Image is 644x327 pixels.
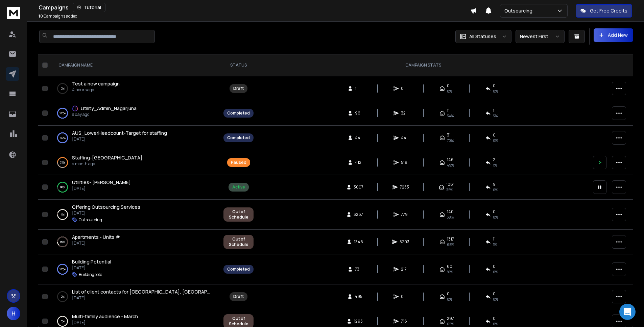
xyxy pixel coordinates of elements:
a: Staffing-[GEOGRAPHIC_DATA] [72,154,142,161]
td: 89%Apartments - Units #[DATE] [50,230,219,254]
p: 100 % [59,266,66,273]
span: 1 [355,86,362,91]
span: 3267 [354,212,363,217]
a: Multi-family audience - March [72,313,138,320]
button: Add New [594,28,633,42]
span: AUS_LowerHeadcount-Target for staffing [72,130,167,136]
p: Campaigns added [39,14,77,19]
span: Building Potential [72,258,111,265]
span: 34 % [447,113,454,119]
p: 0 % [61,293,65,300]
a: Utility_Admin_Nagarjuna [81,105,137,112]
span: 0 [401,294,408,299]
span: 7253 [400,184,409,190]
span: 0% [493,89,498,94]
span: 1295 [354,319,363,324]
a: Apartments - Units # [72,234,120,241]
div: Out of Schedule [227,236,250,247]
span: 0 [493,316,496,321]
span: 0 % [493,321,498,327]
p: 100 % [59,110,66,117]
span: 1 % [493,242,497,247]
span: 65 % [447,242,454,247]
span: 0 [493,209,496,215]
span: 44 [401,135,408,141]
span: 96 [355,110,362,116]
span: 11 [447,108,450,113]
button: Tutorial [73,3,105,12]
p: [DATE] [72,295,213,301]
span: 38 % [447,215,454,220]
td: 100%AUS_LowerHeadcount-Target for staffing[DATE] [50,126,219,150]
span: 5203 [400,239,409,245]
p: Get Free Credits [590,7,627,14]
span: 1 % [493,162,497,168]
td: 65%Staffing-[GEOGRAPHIC_DATA]a month ago [50,150,219,175]
div: Draft [233,294,244,299]
span: 495 [355,294,362,299]
p: Buildingpote [79,272,102,277]
div: Completed [227,110,250,116]
span: 0% [447,297,452,302]
p: a month ago [72,161,142,167]
span: 0 % [493,215,498,220]
span: 2 [493,157,495,162]
span: 32 [401,110,408,116]
span: 0 [401,86,408,91]
a: Utilities- [PERSON_NAME] [72,179,131,186]
button: H [7,307,20,320]
p: [DATE] [72,265,111,271]
p: 0 % [61,85,65,92]
span: 73 [355,267,362,272]
span: 0 [493,264,496,269]
div: Open Intercom Messenger [619,304,636,320]
span: Utility_Admin_Nagarjuna [81,105,137,111]
div: Completed [227,135,250,141]
span: 3 % [493,113,498,119]
button: Newest First [516,30,565,43]
span: 1346 [354,239,363,245]
td: 0%List of client contacts for [GEOGRAPHIC_DATA], [GEOGRAPHIC_DATA] & APAC[DATE] [50,284,219,309]
span: 0 [447,291,450,297]
span: List of client contacts for [GEOGRAPHIC_DATA], [GEOGRAPHIC_DATA] & APAC [72,288,250,295]
p: 4 hours ago [72,87,120,93]
td: 4%Offering Outsourcing Services[DATE]Outsourcing [50,200,219,230]
span: 0 % [493,138,498,143]
span: 81 % [447,269,453,275]
p: 88 % [60,184,65,191]
a: List of client contacts for [GEOGRAPHIC_DATA], [GEOGRAPHIC_DATA] & APAC [72,288,213,295]
span: 779 [401,212,408,217]
span: 0 [447,83,450,89]
div: Out of Schedule [227,316,250,327]
span: 49 % [447,162,454,168]
p: [DATE] [72,320,138,325]
span: 9 [493,182,496,187]
p: [DATE] [72,136,167,142]
span: 0 % [493,269,498,275]
div: Out of Schedule [227,209,250,220]
span: Test a new campaign [72,80,120,87]
p: [DATE] [72,241,120,246]
a: Offering Outsourcing Services [72,204,140,210]
a: Building Potential [72,258,111,265]
span: 140 [447,209,454,215]
span: 1 [493,108,494,113]
div: Draft [233,86,244,91]
div: Active [232,184,245,190]
span: 146 [447,157,454,162]
p: Outsourcing [504,7,535,14]
span: 3007 [354,184,363,190]
p: [DATE] [72,210,140,216]
span: 60 [447,264,452,269]
span: 0% [447,89,452,94]
p: All Statuses [469,33,496,40]
span: 11 [493,236,496,242]
span: 65 % [447,321,454,327]
span: 31 [447,132,451,138]
p: 100 % [59,134,66,141]
p: a day ago [72,112,137,117]
span: 0 % [493,187,498,193]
